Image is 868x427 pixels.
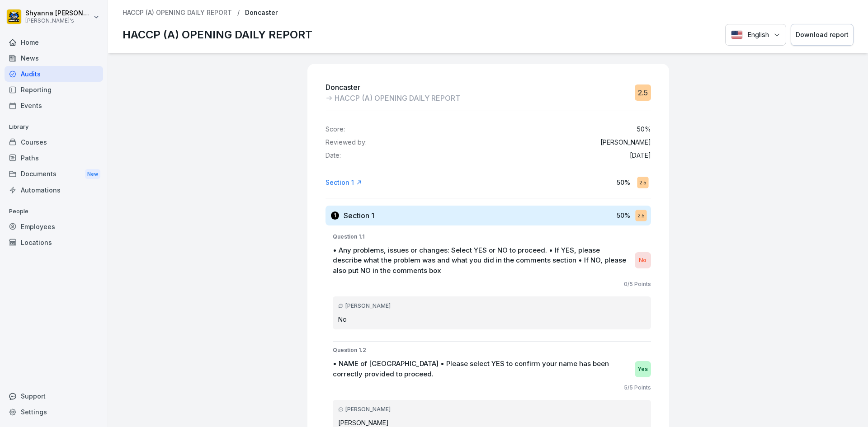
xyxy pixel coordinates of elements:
[637,126,651,133] p: 50 %
[325,152,341,160] p: Date:
[5,34,103,50] a: Home
[325,139,367,146] p: Reviewed by:
[5,204,103,219] p: People
[5,388,103,404] div: Support
[338,302,646,310] div: [PERSON_NAME]
[5,166,103,183] a: DocumentsNew
[5,166,103,183] div: Documents
[335,93,460,103] p: HACCP (A) OPENING DAILY REPORT
[5,82,103,98] a: Reporting
[325,82,460,93] p: Doncaster
[5,50,103,66] a: News
[333,245,630,276] p: • Any problems, issues or changes: Select YES or NO to proceed. • If YES, please describe what th...
[635,84,651,101] div: 2.5
[85,169,100,179] div: New
[624,384,651,392] p: 5 / 5 Points
[796,30,849,40] div: Download report
[5,66,103,82] a: Audits
[237,9,240,17] p: /
[600,139,651,146] p: [PERSON_NAME]
[5,182,103,198] a: Automations
[617,211,630,220] p: 50 %
[333,359,630,379] p: • NAME of [GEOGRAPHIC_DATA] • Please select YES to confirm your name has been correctly provided ...
[25,18,91,24] p: [PERSON_NAME]'s
[624,280,651,288] p: 0 / 5 Points
[5,150,103,166] a: Paths
[338,405,646,413] div: [PERSON_NAME]
[25,9,91,17] p: Shyanna [PERSON_NAME]
[637,177,648,188] div: 2.5
[791,24,854,46] button: Download report
[5,98,103,113] a: Events
[5,134,103,150] a: Courses
[617,178,630,187] p: 50 %
[325,126,345,133] p: Score:
[333,233,651,241] p: Question 1.1
[635,210,646,221] div: 2.5
[5,120,103,134] p: Library
[331,211,339,220] div: 1
[5,235,103,250] a: Locations
[123,9,232,17] a: HACCP (A) OPENING DAILY REPORT
[333,346,651,354] p: Question 1.2
[5,219,103,235] a: Employees
[635,252,651,268] div: No
[731,30,743,39] img: English
[5,404,103,420] a: Settings
[747,30,769,40] p: English
[344,211,374,221] h3: Section 1
[630,152,651,160] p: [DATE]
[635,361,651,377] div: Yes
[245,9,278,17] p: Doncaster
[123,27,312,43] p: HACCP (A) OPENING DAILY REPORT
[325,178,362,187] a: Section 1
[338,314,646,324] p: No
[725,24,786,46] button: Language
